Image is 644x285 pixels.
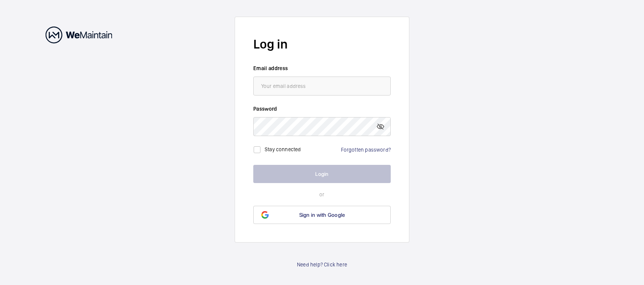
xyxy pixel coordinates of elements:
[253,105,391,113] label: Password
[253,64,391,72] label: Email address
[299,212,345,218] span: Sign in with Google
[253,35,391,53] h2: Log in
[265,146,301,152] label: Stay connected
[341,147,391,153] a: Forgotten password?
[253,165,391,183] button: Login
[253,191,391,198] p: or
[297,261,347,268] a: Need help? Click here
[253,77,391,96] input: Your email address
